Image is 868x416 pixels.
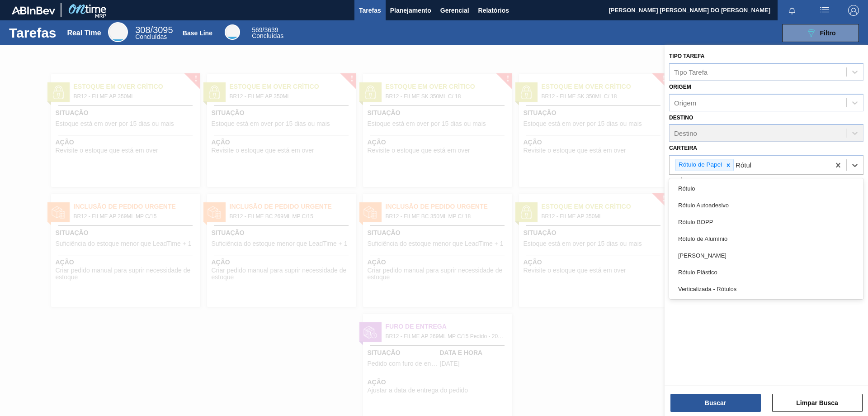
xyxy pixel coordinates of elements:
span: Filtro [820,29,836,37]
label: Destino [669,115,693,121]
div: Base Line [252,27,283,39]
label: Família [669,178,691,184]
div: Rótulo de Alumínio [669,230,863,247]
span: Concluídas [252,32,283,39]
div: Rótulo BOPP [669,214,863,230]
div: Base Line [183,29,212,37]
div: Origem [674,99,696,106]
span: / 3639 [252,26,278,33]
span: Concluídas [135,33,167,40]
span: Planejamento [390,5,431,16]
span: 308 [135,25,150,35]
span: 569 [252,26,262,33]
div: [PERSON_NAME] [669,247,863,264]
button: Notificações [778,4,807,17]
img: TNhmsLtSVTkK8tSr43FrP2fwEKptu5GPRR3wAAAABJRU5ErkJggg== [12,6,55,14]
div: Rótulo [669,180,863,197]
span: Tarefas [359,5,381,16]
label: Origem [669,84,691,90]
div: Rótulo de Papel [676,159,723,171]
label: Carteira [669,145,697,151]
h1: Tarefas [9,28,57,38]
img: Logout [848,5,859,16]
div: Base Line [225,24,240,40]
div: Verticalizada - Rótulos [669,281,863,297]
div: Rótulo Plástico [669,264,863,281]
span: / 3095 [135,25,173,35]
div: Real Time [135,26,173,40]
div: Tipo Tarefa [674,68,708,76]
label: Tipo Tarefa [669,53,704,59]
div: Real Time [67,29,101,37]
div: Real Time [108,22,128,42]
button: Filtro [782,24,859,42]
span: Relatórios [478,5,509,16]
span: Gerencial [440,5,469,16]
div: Rótulo Autoadesivo [669,197,863,214]
img: userActions [819,5,830,16]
